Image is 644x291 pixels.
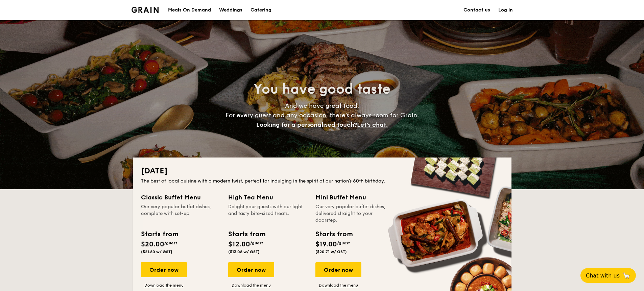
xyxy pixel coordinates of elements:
[141,166,503,176] h2: [DATE]
[141,240,164,248] span: $20.00
[141,229,178,239] div: Starts from
[228,193,307,202] div: High Tea Menu
[315,262,361,277] div: Order now
[315,240,337,248] span: $19.00
[164,241,177,245] span: /guest
[141,249,172,254] span: ($21.80 w/ GST)
[228,249,260,254] span: ($13.08 w/ GST)
[228,283,274,288] a: Download the menu
[228,240,250,248] span: $12.00
[315,283,361,288] a: Download the menu
[228,203,307,224] div: Delight your guests with our light and tasty bite-sized treats.
[132,7,159,13] a: Logotype
[250,241,263,245] span: /guest
[141,283,187,288] a: Download the menu
[141,203,220,224] div: Our very popular buffet dishes, complete with set-up.
[337,241,350,245] span: /guest
[580,268,636,283] button: Chat with us🦙
[622,272,630,280] span: 🦙
[357,121,388,128] span: Let's chat.
[141,178,503,185] div: The best of local cuisine with a modern twist, perfect for indulging in the spirit of our nation’...
[141,262,187,277] div: Order now
[254,81,390,97] span: You have good taste
[315,249,347,254] span: ($20.71 w/ GST)
[132,7,159,13] img: Grain
[225,102,419,128] span: And we have great food. For every guest and any occasion, there’s always room for Grain.
[141,193,220,202] div: Classic Buffet Menu
[256,121,357,128] span: Looking for a personalised touch?
[228,262,274,277] div: Order now
[315,203,395,224] div: Our very popular buffet dishes, delivered straight to your doorstep.
[586,272,620,279] span: Chat with us
[228,229,265,239] div: Starts from
[315,193,395,202] div: Mini Buffet Menu
[315,229,352,239] div: Starts from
